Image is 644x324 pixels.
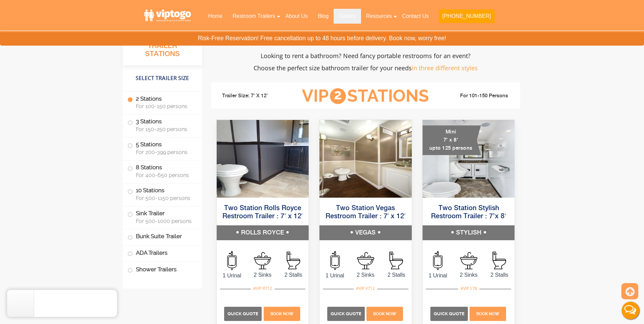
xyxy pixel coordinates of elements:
[361,9,397,24] a: Resources
[350,271,381,279] span: 2 Sinks
[440,92,516,100] li: For 101-150 Persons
[423,125,481,155] div: Mini 7' x 8' upto 125 persons
[127,262,197,277] label: Shower Trailers
[476,311,499,316] span: Book Now
[423,120,515,198] img: A mini restroom trailer with two separate stations and separate doors for males and females
[227,251,237,270] img: an icon of urinal
[280,9,313,24] a: About Us
[224,311,263,317] a: Quick Quote
[330,251,340,270] img: an icon of urinal
[326,205,406,220] a: Two Station Vegas Restroom Trailer : 7′ x 12′
[127,183,197,204] label: 10 Stations
[136,172,194,178] span: For 400-650 persons
[617,297,644,324] button: Live Chat
[247,271,278,279] span: 2 Sinks
[334,9,361,24] a: Gallery
[123,32,202,65] h3: All Restroom Trailer Stations
[123,68,202,88] h4: Select Trailer Size
[423,272,453,280] span: 1 Urinal
[136,149,194,155] span: For 200-399 persons
[469,311,507,317] a: Book Now
[327,311,366,317] a: Quick Quote
[430,311,469,317] a: Quick Quote
[254,252,271,269] img: an icon of sink
[263,311,301,317] a: Book Now
[127,229,197,244] label: Bunk Suite Trailer
[251,284,275,293] div: #VIP R712
[434,9,499,27] a: [PHONE_NUMBER]
[366,311,404,317] a: Book Now
[373,311,396,316] span: Book Now
[127,246,197,260] label: ADA Trailers
[287,252,300,269] img: an icon of stall
[434,311,464,316] span: Quick Quote
[331,311,361,316] span: Quick Quote
[216,86,292,106] li: Trailer Size: 7' X 12'
[211,50,520,74] p: Looking to rent a bathroom? Need fancy portable restrooms for an event? Choose the perfect size b...
[412,64,478,72] span: in three different styles
[127,206,197,227] label: Sink Trailer
[127,138,197,158] label: 5 Stations
[203,9,228,24] a: Home
[222,205,303,220] a: Two Station Rolls Royce Restroom Trailer : 7′ x 12′
[278,271,309,279] span: 2 Stalls
[397,9,434,24] a: Contact Us
[431,205,506,220] a: Two Station Stylish Restroom Trailer : 7’x 8′
[458,284,479,293] div: #VIP S78
[136,126,194,132] span: For 150-250 persons
[217,272,247,280] span: 1 Urinal
[423,225,515,240] h5: STYLISH
[354,284,377,293] div: #VIP V712
[319,272,350,280] span: 1 Urinal
[439,9,494,23] button: [PHONE_NUMBER]
[136,195,194,201] span: For 500-1150 persons
[291,87,439,105] h3: VIP Stations
[381,271,412,279] span: 2 Stalls
[228,311,258,316] span: Quick Quote
[319,225,412,240] h5: VEGAS
[460,252,477,269] img: an icon of sink
[217,225,309,240] h5: ROLLS ROYCE
[270,311,293,316] span: Book Now
[228,9,280,24] a: Restroom Trailers
[127,160,197,181] label: 8 Stations
[389,252,403,269] img: an icon of stall
[330,88,346,104] span: 2
[136,103,194,109] span: For 100-150 persons
[357,252,374,269] img: an icon of sink
[453,271,484,279] span: 2 Sinks
[127,92,197,113] label: 2 Stations
[493,252,506,269] img: an icon of stall
[217,120,309,198] img: Side view of two station restroom trailer with separate doors for males and females
[127,115,197,135] label: 3 Stations
[484,271,515,279] span: 2 Stalls
[319,120,412,198] img: Side view of two station restroom trailer with separate doors for males and females
[136,218,194,224] span: For 500-1000 persons
[313,9,334,24] a: Blog
[433,251,443,270] img: an icon of urinal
